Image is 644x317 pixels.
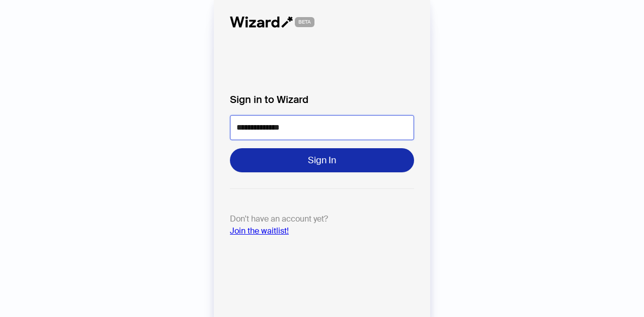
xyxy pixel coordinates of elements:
a: Join the waitlist! [230,226,289,236]
button: Sign In [230,148,414,172]
span: BETA [295,17,314,27]
label: Sign in to Wizard [230,92,414,107]
p: Don't have an account yet? [230,213,414,237]
span: Sign In [308,154,336,166]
